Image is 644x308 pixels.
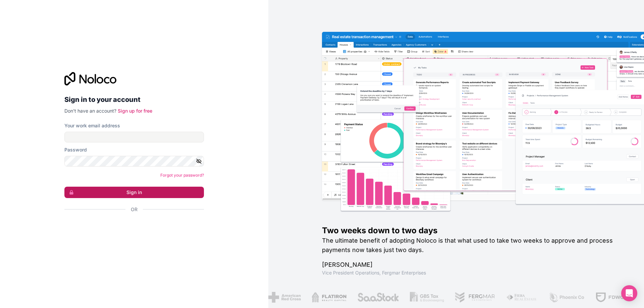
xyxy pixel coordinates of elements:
[118,108,152,114] a: Sign up for free
[322,236,623,255] h2: The ultimate benefit of adopting Noloco is that what used to take two weeks to approve and proces...
[341,292,384,303] img: /assets/saastock-C6Zbiodz.png
[394,292,429,303] img: /assets/gbstax-C-GtDUiK.png
[160,173,204,178] a: Forgot your password?
[621,285,637,301] div: Open Intercom Messenger
[533,292,569,303] img: /assets/phoenix-BREaitsQ.png
[64,187,204,198] button: Sign in
[64,122,120,129] label: Your work email address
[61,220,202,235] iframe: Sign in with Google Button
[64,132,204,142] input: Email address
[322,269,623,276] h1: Vice President Operations , Fergmar Enterprises
[322,260,623,269] h1: [PERSON_NAME]
[64,94,204,106] h2: Sign in to your account
[296,292,331,303] img: /assets/flatiron-C8eUkumj.png
[491,292,522,303] img: /assets/fiera-fwj2N5v4.png
[131,206,138,213] span: Or
[253,292,285,303] img: /assets/american-red-cross-BAupjrZR.png
[64,146,87,153] label: Password
[439,292,480,303] img: /assets/fergmar-CudnrXN5.png
[322,225,623,236] h1: Two weeks down to two days
[64,108,116,114] span: Don't have an account?
[580,292,619,303] img: /assets/fdworks-Bi04fVtw.png
[64,156,204,167] input: Password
